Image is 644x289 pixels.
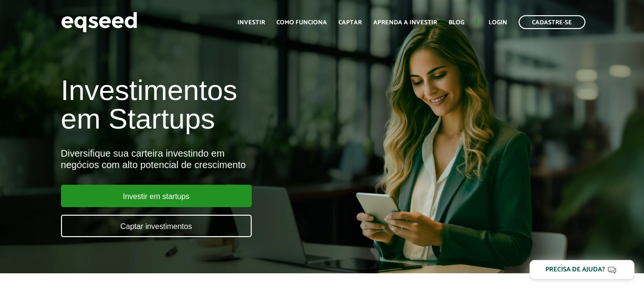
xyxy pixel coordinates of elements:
[61,185,252,207] a: Investir em startups
[61,148,369,170] div: Diversifique sua carteira investindo em negócios com alto potencial de crescimento
[276,20,327,26] a: Como funciona
[519,15,585,29] a: Cadastre-se
[61,76,369,133] h1: Investimentos em Startups
[61,10,137,35] img: EqSeed
[489,20,507,26] a: Login
[237,20,265,26] a: Investir
[61,215,252,237] a: Captar investimentos
[449,20,464,26] a: Blog
[373,20,437,26] a: Aprenda a investir
[338,20,362,26] a: Captar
